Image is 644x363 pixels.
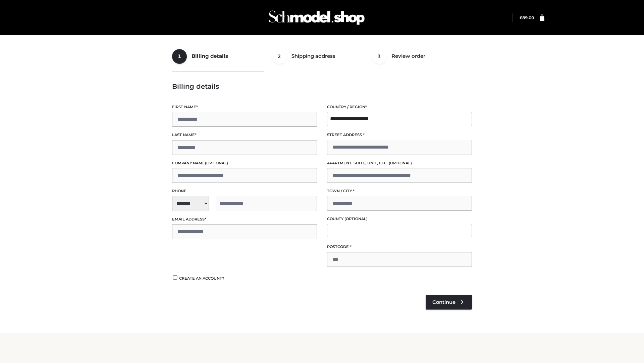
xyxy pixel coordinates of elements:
[179,276,224,281] span: Create an account?
[172,275,178,280] input: Create an account?
[520,15,534,20] bdi: 89.00
[520,15,522,20] span: £
[266,4,367,31] img: Schmodel Admin 964
[172,82,472,90] h3: Billing details
[426,295,472,310] a: Continue
[327,188,472,194] label: Town / City
[344,216,368,221] span: (optional)
[389,161,412,165] span: (optional)
[327,244,472,250] label: Postcode
[172,216,317,223] label: Email address
[520,15,534,20] a: £89.00
[205,161,228,165] span: (optional)
[327,104,472,110] label: Country / Region
[327,132,472,138] label: Street address
[432,299,455,305] span: Continue
[172,104,317,110] label: First name
[172,160,317,166] label: Company name
[172,188,317,194] label: Phone
[172,132,317,138] label: Last name
[327,216,472,222] label: County
[327,160,472,166] label: Apartment, suite, unit, etc.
